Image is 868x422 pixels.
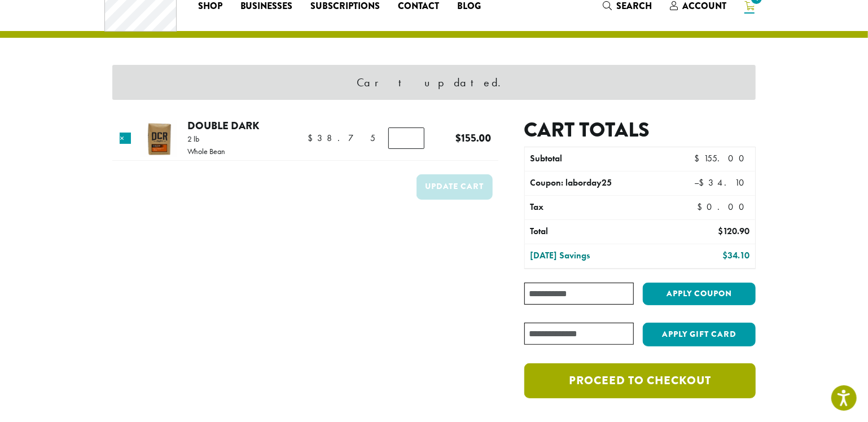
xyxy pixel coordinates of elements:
[112,65,756,100] div: Cart updated.
[308,132,317,144] span: $
[525,147,663,171] th: Subtotal
[525,220,663,244] th: Total
[643,323,756,346] button: Apply Gift Card
[643,283,756,306] button: Apply coupon
[187,118,259,133] a: Double Dark
[718,225,749,237] bdi: 120.90
[694,152,749,164] bdi: 155.00
[718,225,723,237] span: $
[524,118,756,142] h2: Cart totals
[141,121,177,157] img: Double Dark
[455,130,461,146] span: $
[697,201,707,213] span: $
[699,177,749,188] span: 34.10
[722,249,727,261] span: $
[524,363,756,398] a: Proceed to checkout
[694,152,704,164] span: $
[187,147,225,155] p: Whole Bean
[455,130,491,146] bdi: 155.00
[120,133,131,144] a: Remove this item
[663,172,755,195] td: –
[697,201,749,213] bdi: 0.00
[525,244,663,268] th: [DATE] Savings
[699,177,708,188] span: $
[187,135,225,143] p: 2 lb
[308,132,375,144] bdi: 38.75
[525,196,688,219] th: Tax
[417,174,493,200] button: Update cart
[525,172,663,195] th: Coupon: laborday25
[388,128,424,149] input: Product quantity
[722,249,749,261] bdi: 34.10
